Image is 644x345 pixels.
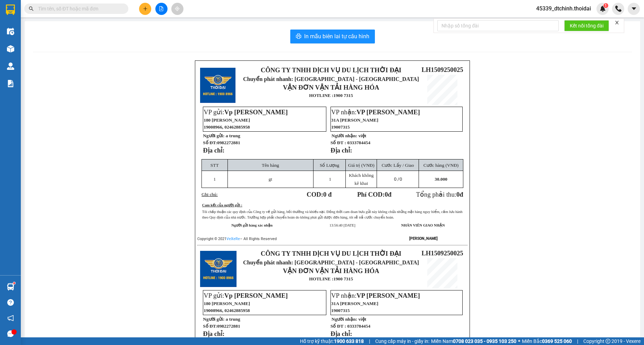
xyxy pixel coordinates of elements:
[203,133,224,138] strong: Người gửi:
[331,301,378,306] span: 31A [PERSON_NAME]
[224,292,288,299] span: Vp [PERSON_NAME]
[330,147,352,154] strong: Địa chỉ:
[304,32,369,41] span: In mẫu biên lai tự cấu hình
[171,3,183,15] button: aim
[323,191,332,198] span: 0 đ
[10,30,70,55] span: Chuyển phát nhanh: [GEOGRAPHIC_DATA] - [GEOGRAPHIC_DATA]
[175,6,180,11] span: aim
[204,292,287,299] span: VP gửi:
[243,260,419,265] span: Chuyển phát nhanh: [GEOGRAPHIC_DATA] - [GEOGRAPHIC_DATA]
[159,6,164,11] span: file-add
[243,76,419,82] span: Chuyển phát nhanh: [GEOGRAPHIC_DATA] - [GEOGRAPHIC_DATA]
[604,3,607,8] span: 1
[330,140,346,145] strong: Số ĐT :
[330,330,352,337] strong: Địa chỉ:
[357,292,420,299] span: VP [PERSON_NAME]
[348,163,375,168] span: Giá trị (VNĐ)
[204,301,250,306] span: 180 [PERSON_NAME]
[385,191,388,198] span: 0
[332,317,357,322] strong: Người nhận:
[331,292,420,299] span: VP nhận:
[202,210,463,219] span: Tôi chấp thuận các quy định của Công ty về gửi hàng, bồi thường và khiếu nại. Đồng thời cam đoan ...
[331,108,420,116] span: VP nhận:
[615,20,619,25] span: close
[226,133,240,138] span: a trung
[290,30,375,43] button: printerIn mẫu biên lai tự cấu hình
[217,323,240,329] span: 0982272881
[416,191,463,198] span: Tổng phải thu:
[204,117,250,123] span: 180 [PERSON_NAME]
[409,236,438,241] strong: [PERSON_NAME]
[358,317,366,322] span: việt
[200,251,237,287] img: logo
[224,108,288,116] span: Vp [PERSON_NAME]
[333,93,353,98] strong: 1900 7315
[201,192,217,197] span: Ghi chú:
[631,6,637,12] span: caret-down
[401,223,445,227] strong: NHÂN VIÊN GIAO NHẬN
[603,3,608,8] sup: 1
[347,323,370,329] span: 0333784454
[606,339,610,344] span: copyright
[300,337,364,345] span: Hỗ trợ kỹ thuật:
[615,6,621,12] img: phone-icon
[204,108,287,116] span: VP gửi:
[7,28,14,35] img: warehouse-icon
[330,323,346,329] strong: Số ĐT :
[309,93,333,98] strong: HOTLINE :
[269,176,272,182] span: gt
[211,163,219,168] span: STT
[400,176,402,182] span: 0
[570,22,603,30] span: Kết nối tổng đài
[375,337,429,345] span: Cung cấp máy in - giấy in:
[7,315,14,321] span: notification
[460,191,463,198] span: đ
[7,45,14,52] img: warehouse-icon
[421,66,463,73] span: LH1509250025
[7,299,14,306] span: question-circle
[358,133,366,138] span: việt
[309,276,333,281] strong: HOTLINE :
[6,5,15,15] img: logo-vxr
[307,191,332,198] strong: COD:
[333,276,353,281] strong: 1900 7315
[262,163,279,168] span: Tên hàng
[38,5,120,13] input: Tìm tên, số ĐT hoặc mã đơn
[29,6,34,11] span: search
[7,63,14,70] img: warehouse-icon
[329,223,355,227] span: 13:56:40 [DATE]
[357,108,420,116] span: VP [PERSON_NAME]
[12,6,68,28] strong: CÔNG TY TNHH DỊCH VỤ DU LỊCH THỜI ĐẠI
[522,337,572,345] span: Miền Bắc
[394,176,402,182] span: 0 /
[203,147,224,154] strong: Địa chỉ:
[13,282,15,284] sup: 1
[3,25,8,60] img: logo
[542,338,572,344] strong: 0369 525 060
[564,20,609,31] button: Kết nối tổng đài
[283,84,379,91] strong: VẬN ĐƠN VẬN TẢI HÀNG HÓA
[139,3,151,15] button: plus
[261,66,401,74] strong: CÔNG TY TNHH DỊCH VỤ DU LỊCH THỜI ĐẠI
[331,124,350,130] span: 19007315
[197,237,277,241] span: Copyright © 2021 – All Rights Reserved
[331,308,350,313] span: 19007315
[531,4,596,13] span: 45339_dtchinh.thoidai
[320,163,339,168] span: Số Lượng
[423,163,458,168] span: Cước hàng (VNĐ)
[421,249,463,257] span: LH1509250025
[347,140,370,145] span: 0333784454
[349,173,373,186] span: Khách không kê khai
[203,317,224,322] strong: Người gửi:
[213,176,216,182] span: 1
[453,338,516,344] strong: 0708 023 035 - 0935 103 250
[155,3,168,15] button: file-add
[7,283,14,290] img: warehouse-icon
[261,250,401,257] strong: CÔNG TY TNHH DỊCH VỤ DU LỊCH THỜI ĐẠI
[437,20,559,31] input: Nhập số tổng đài
[369,337,370,345] span: |
[226,317,240,322] span: a trung
[203,140,240,145] strong: Số ĐT:
[283,267,379,274] strong: VẬN ĐƠN VẬN TẢI HÀNG HÓA
[456,191,460,198] span: 0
